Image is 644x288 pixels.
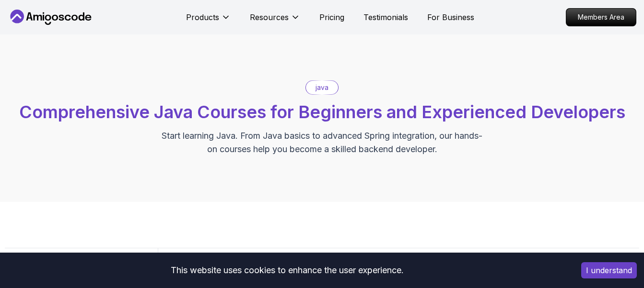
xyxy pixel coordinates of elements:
a: Pricing [319,11,344,23]
button: Products [186,11,231,31]
div: This website uses cookies to enhance the user experience. [7,260,567,281]
button: Resources [250,11,300,31]
a: Members Area [566,8,636,26]
button: Accept cookies [581,262,637,278]
p: Members Area [566,9,636,26]
p: Start learning Java. From Java basics to advanced Spring integration, our hands-on courses help y... [161,129,483,156]
p: Resources [250,11,289,23]
p: java [316,83,328,92]
a: Testimonials [363,11,408,23]
a: For Business [427,11,474,23]
span: Comprehensive Java Courses for Beginners and Experienced Developers [19,101,625,122]
p: Products [186,11,219,23]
